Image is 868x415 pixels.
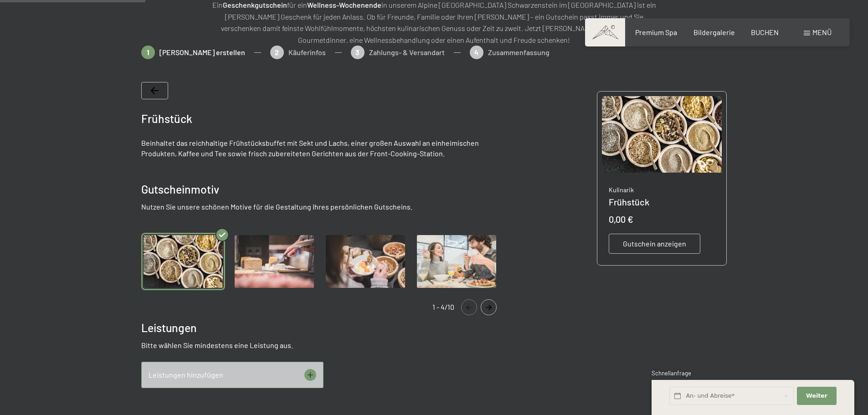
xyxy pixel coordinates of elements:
[751,28,779,36] a: BUCHEN
[652,369,691,377] span: Schnellanfrage
[806,392,827,400] span: Weiter
[635,28,677,36] a: Premium Spa
[812,28,832,36] span: Menü
[223,0,287,9] strong: Geschenkgutschein
[693,28,735,36] a: Bildergalerie
[307,0,381,9] strong: Wellness-Wochenende
[797,387,836,405] button: Weiter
